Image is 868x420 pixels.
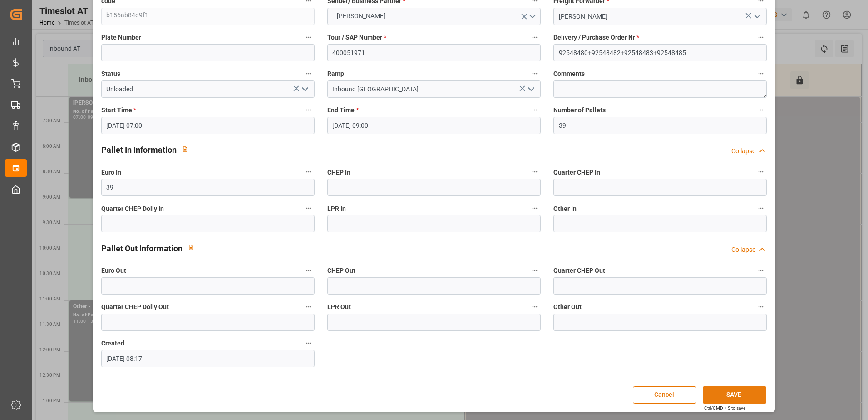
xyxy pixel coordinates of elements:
[101,266,126,275] span: Euro Out
[553,33,639,42] span: Delivery / Purchase Order Nr
[101,105,136,115] span: Start Time
[755,265,767,276] button: Quarter CHEP Out
[101,350,315,367] input: DD.MM.YYYY HH:MM
[703,386,766,404] button: SAVE
[101,168,121,177] span: Euro In
[303,68,315,80] button: Status
[553,266,605,275] span: Quarter CHEP Out
[553,168,600,177] span: Quarter CHEP In
[101,117,315,134] input: DD.MM.YYYY HH:MM
[529,104,541,116] button: End Time *
[529,202,541,214] button: LPR In
[529,31,541,43] button: Tour / SAP Number *
[303,301,315,313] button: Quarter CHEP Dolly Out
[101,144,177,156] h2: Pallet In Information
[327,33,386,42] span: Tour / SAP Number
[731,245,755,255] div: Collapse
[327,117,541,134] input: DD.MM.YYYY HH:MM
[553,204,577,214] span: Other In
[750,10,764,24] button: open menu
[553,69,585,79] span: Comments
[755,166,767,178] button: Quarter CHEP In
[755,31,767,43] button: Delivery / Purchase Order Nr *
[303,337,315,349] button: Created
[553,8,767,25] input: Select Freight Forwarder
[327,302,351,312] span: LPR Out
[101,8,315,25] textarea: b156ab84d9f1
[755,104,767,116] button: Number of Pallets
[704,405,745,411] div: Ctrl/CMD + S to save
[101,339,124,348] span: Created
[297,82,311,96] button: open menu
[101,302,169,312] span: Quarter CHEP Dolly Out
[327,204,346,214] span: LPR In
[755,301,767,313] button: Other Out
[327,69,344,79] span: Ramp
[755,68,767,80] button: Comments
[524,82,538,96] button: open menu
[553,105,606,115] span: Number of Pallets
[529,301,541,313] button: LPR Out
[529,68,541,80] button: Ramp
[327,168,350,177] span: CHEP In
[101,242,182,255] h2: Pallet Out Information
[101,80,315,98] input: Type to search/select
[755,202,767,214] button: Other In
[101,204,164,214] span: Quarter CHEP Dolly In
[303,31,315,43] button: Plate Number
[731,146,755,156] div: Collapse
[327,8,541,25] button: open menu
[529,265,541,276] button: CHEP Out
[303,104,315,116] button: Start Time *
[332,11,390,21] span: [PERSON_NAME]
[633,386,696,404] button: Cancel
[327,105,359,115] span: End Time
[303,166,315,178] button: Euro In
[177,140,194,158] button: View description
[553,302,582,312] span: Other Out
[101,69,120,79] span: Status
[101,33,141,42] span: Plate Number
[327,80,541,98] input: Type to search/select
[529,166,541,178] button: CHEP In
[327,266,355,275] span: CHEP Out
[182,239,200,256] button: View description
[303,265,315,276] button: Euro Out
[303,202,315,214] button: Quarter CHEP Dolly In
